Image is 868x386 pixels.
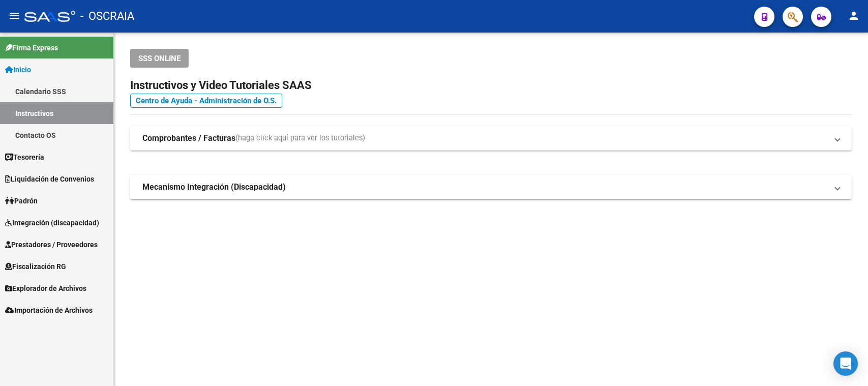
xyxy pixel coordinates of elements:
[130,126,852,151] mat-expansion-panel-header: Comprobantes / Facturas(haga click aquí para ver los tutoriales)
[833,351,858,376] div: Open Intercom Messenger
[235,133,365,144] span: (haga click aquí para ver los tutoriales)
[130,175,852,199] mat-expansion-panel-header: Mecanismo Integración (Discapacidad)
[5,239,98,250] span: Prestadores / Proveedores
[5,64,31,75] span: Inicio
[5,173,94,185] span: Liquidación de Convenios
[142,182,286,193] strong: Mecanismo Integración (Discapacidad)
[80,5,134,27] span: - OSCRAIA
[130,76,852,95] h2: Instructivos y Video Tutoriales SAAS
[142,133,235,144] strong: Comprobantes / Facturas
[138,54,181,63] span: SSS ONLINE
[130,49,189,68] button: SSS ONLINE
[5,42,58,53] span: Firma Express
[5,283,86,294] span: Explorador de Archivos
[5,305,93,316] span: Importación de Archivos
[5,261,66,272] span: Fiscalización RG
[8,10,20,22] mat-icon: menu
[848,10,860,22] mat-icon: person
[5,152,44,163] span: Tesorería
[130,94,282,108] a: Centro de Ayuda - Administración de O.S.
[5,217,99,228] span: Integración (discapacidad)
[5,195,38,206] span: Padrón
